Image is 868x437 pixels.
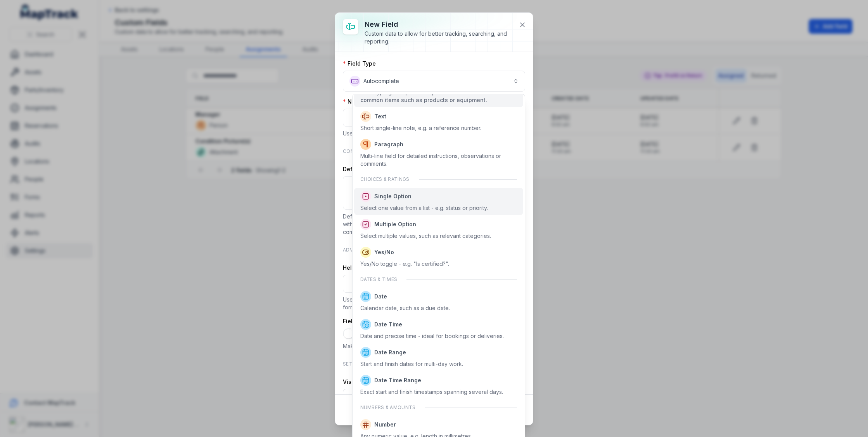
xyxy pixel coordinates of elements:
[360,124,481,132] div: Short single-line note, e.g. a reference number.
[374,248,394,256] span: Yes/No
[354,400,524,415] div: Numbers & amounts
[360,388,503,396] div: Exact start and finish timestamps spanning several days.
[360,88,506,104] div: Start typing and pick from previous entries - ideal for common items such as products or equipment.
[360,332,504,340] div: Date and precise time - ideal for bookings or deliveries.
[374,192,412,200] span: Single Option
[354,272,524,287] div: Dates & times
[360,204,488,212] div: Select one value from a list - e.g. status or priority.
[374,293,387,300] span: Date
[343,71,525,92] button: Autocomplete
[374,113,386,120] span: Text
[360,232,491,240] div: Select multiple values, such as relevant categories.
[360,360,463,368] div: Start and finish dates for multi-day work.
[360,152,517,168] div: Multi-line field for detailed instructions, observations or comments.
[360,260,449,268] div: Yes/No toggle - e.g. "Is certified?".
[374,349,406,356] span: Date Range
[374,376,421,384] span: Date Time Range
[354,172,524,187] div: Choices & ratings
[360,304,450,312] div: Calendar date, such as a due date.
[374,321,402,328] span: Date Time
[374,140,403,148] span: Paragraph
[374,220,416,228] span: Multiple Option
[374,421,396,428] span: Number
